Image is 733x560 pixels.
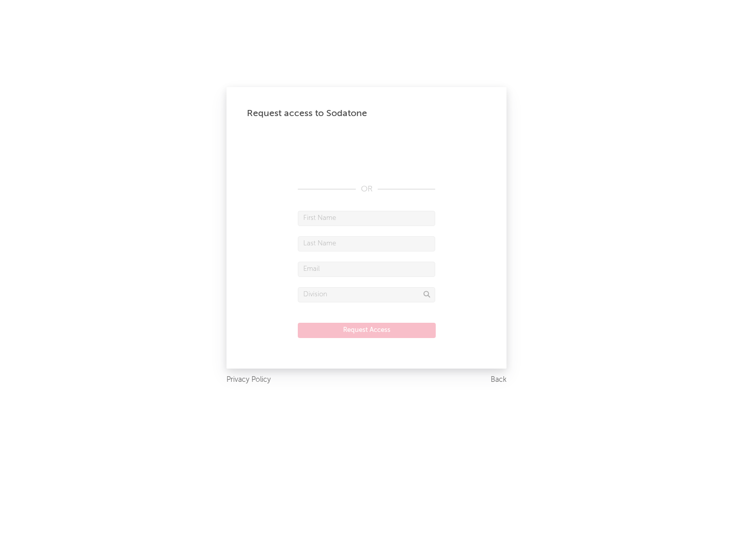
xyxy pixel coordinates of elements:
input: Last Name [298,236,435,251]
div: Request access to Sodatone [247,107,486,120]
button: Request Access [298,323,436,338]
input: First Name [298,211,435,226]
a: Back [491,374,506,386]
a: Privacy Policy [227,374,271,386]
input: Division [298,287,435,302]
div: OR [298,183,435,195]
input: Email [298,262,435,277]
